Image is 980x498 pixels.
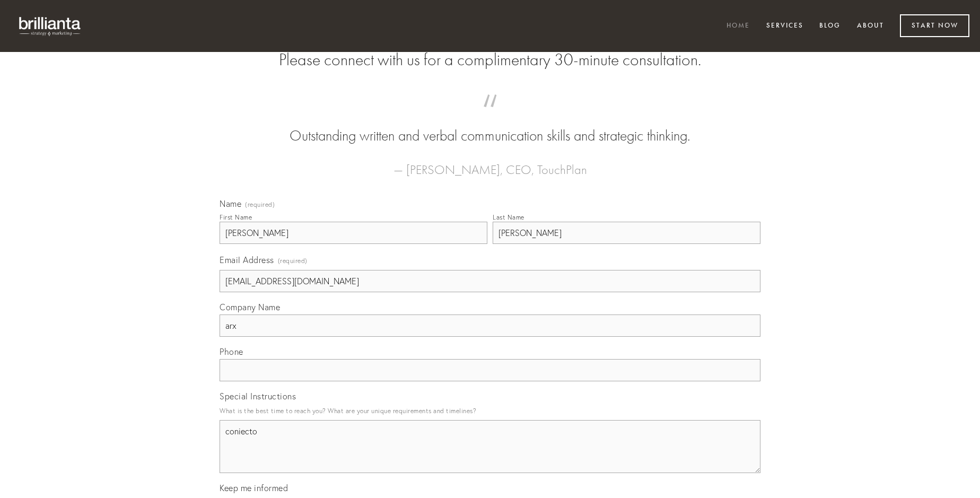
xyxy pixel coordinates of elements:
[720,18,757,35] a: Home
[850,18,891,35] a: About
[220,404,760,418] p: What is the best time to reach you? What are your unique requirements and timelines?
[220,391,296,401] span: Special Instructions
[237,146,743,180] figcaption: — [PERSON_NAME], CEO, TouchPlan
[220,302,280,312] span: Company Name
[220,255,274,265] span: Email Address
[220,198,241,209] span: Name
[237,105,743,146] blockquote: Outstanding written and verbal communication skills and strategic thinking.
[812,18,847,35] a: Blog
[220,420,760,473] textarea: coniecto
[245,202,275,208] span: (required)
[220,213,252,221] div: First Name
[278,254,308,268] span: (required)
[493,213,524,221] div: Last Name
[237,105,743,126] span: “
[220,346,243,357] span: Phone
[900,14,969,37] a: Start Now
[220,483,288,493] span: Keep me informed
[759,18,810,35] a: Services
[220,50,760,70] h2: Please connect with us for a complimentary 30-minute consultation.
[11,11,90,41] img: brillianta - research, strategy, marketing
